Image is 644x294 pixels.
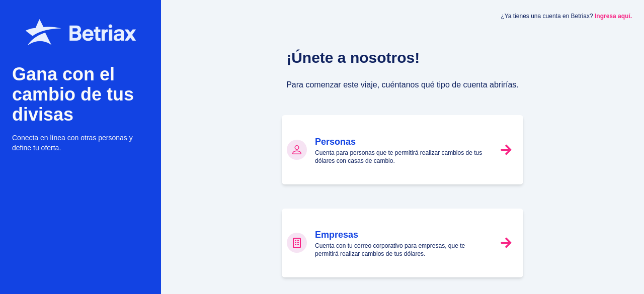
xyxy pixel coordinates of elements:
[595,13,632,20] a: Ingresa aquí.
[12,64,149,125] h3: Gana con el cambio de tus divisas
[282,115,523,184] a: PersonasCuenta para personas que te permitirá realizar cambios de tus dólares con casas de cambio.
[315,135,490,149] h3: Personas
[501,12,632,20] span: ¿Ya tienes una cuenta en Betriax?
[286,49,420,67] h1: ¡Únete a nosotros!
[282,209,523,277] a: EmpresasCuenta con tu correo corporativo para empresas, que te permitirá realizar cambios de tus ...
[315,228,490,242] h3: Empresas
[315,228,490,258] div: Cuenta con tu correo corporativo para empresas, que te permitirá realizar cambios de tus dólares.
[315,135,490,165] div: Cuenta para personas que te permitirá realizar cambios de tus dólares con casas de cambio.
[286,67,519,91] p: Para comenzar este viaje, cuéntanos qué tipo de cuenta abrirías.
[26,19,136,45] img: Betriax logo
[12,133,149,153] span: Conecta en línea con otras personas y define tu oferta.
